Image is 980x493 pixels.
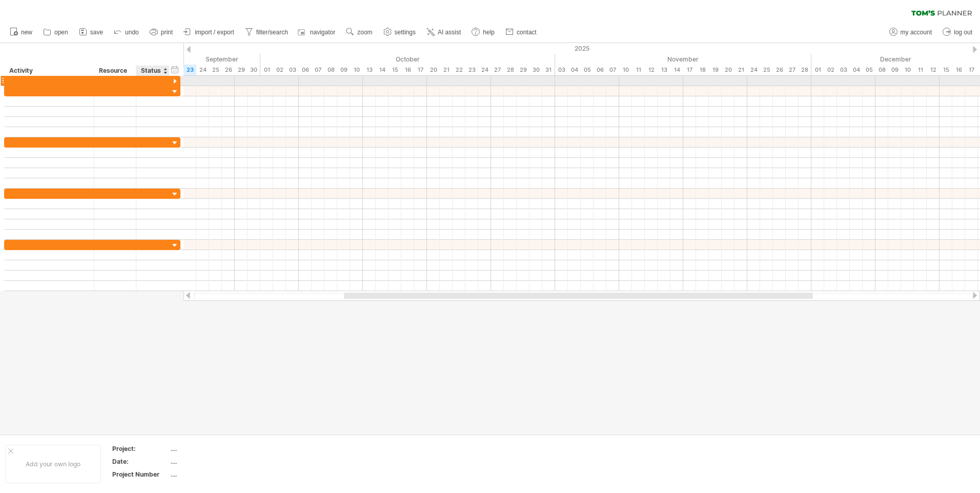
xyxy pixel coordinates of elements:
div: Thursday, 2 October 2025 [273,65,286,75]
div: Wednesday, 17 December 2025 [965,65,978,75]
div: Wednesday, 3 December 2025 [837,65,850,75]
div: Tuesday, 23 September 2025 [183,65,196,75]
span: log out [954,29,972,36]
div: Monday, 20 October 2025 [427,65,440,75]
span: contact [517,29,537,36]
div: Tuesday, 16 December 2025 [952,65,965,75]
span: AI assist [438,29,461,36]
div: Wednesday, 8 October 2025 [324,65,337,75]
div: Thursday, 4 December 2025 [850,65,863,75]
div: Thursday, 23 October 2025 [465,65,478,75]
div: Friday, 12 December 2025 [927,65,940,75]
a: undo [111,26,142,39]
div: Thursday, 30 October 2025 [529,65,542,75]
a: my account [887,26,935,39]
span: my account [901,29,932,36]
div: Tuesday, 28 October 2025 [504,65,517,75]
div: Friday, 24 October 2025 [478,65,491,75]
a: save [76,26,106,39]
div: Tuesday, 14 October 2025 [376,65,389,75]
a: print [147,26,176,39]
div: Friday, 10 October 2025 [350,65,363,75]
div: Tuesday, 4 November 2025 [568,65,581,75]
div: Friday, 31 October 2025 [542,65,555,75]
span: help [483,29,495,36]
div: Status [141,66,164,76]
a: navigator [296,26,338,39]
span: undo [125,29,139,36]
span: navigator [310,29,335,36]
div: Monday, 27 October 2025 [491,65,504,75]
div: Monday, 3 November 2025 [555,65,568,75]
div: Wednesday, 15 October 2025 [389,65,401,75]
div: Monday, 8 December 2025 [875,65,888,75]
div: Resource [99,66,130,76]
div: Thursday, 16 October 2025 [401,65,414,75]
div: Tuesday, 2 December 2025 [824,65,837,75]
div: Friday, 17 October 2025 [414,65,427,75]
div: Monday, 13 October 2025 [363,65,376,75]
div: Friday, 14 November 2025 [670,65,683,75]
span: print [161,29,173,36]
div: Thursday, 25 September 2025 [209,65,222,75]
div: Monday, 1 December 2025 [811,65,824,75]
div: .... [171,470,257,479]
div: Wednesday, 19 November 2025 [709,65,722,75]
div: Thursday, 20 November 2025 [722,65,734,75]
div: Date: [112,457,169,466]
div: Thursday, 11 December 2025 [914,65,927,75]
a: new [7,26,35,39]
div: Wednesday, 24 September 2025 [196,65,209,75]
a: settings [381,26,419,39]
span: filter/search [256,29,288,36]
div: Wednesday, 10 December 2025 [901,65,914,75]
div: Thursday, 9 October 2025 [337,65,350,75]
div: Tuesday, 18 November 2025 [696,65,709,75]
div: Tuesday, 7 October 2025 [312,65,324,75]
div: Add your own logo [5,445,101,483]
div: Tuesday, 9 December 2025 [888,65,901,75]
div: .... [171,457,257,466]
div: Project Number [112,470,169,479]
a: import / export [181,26,237,39]
div: Friday, 28 November 2025 [799,65,811,75]
a: filter/search [242,26,291,39]
a: open [40,26,71,39]
div: Friday, 5 December 2025 [863,65,875,75]
div: Thursday, 27 November 2025 [786,65,799,75]
div: Friday, 7 November 2025 [606,65,619,75]
div: Monday, 6 October 2025 [299,65,312,75]
div: Tuesday, 30 September 2025 [248,65,260,75]
a: contact [503,26,540,39]
a: AI assist [424,26,464,39]
span: zoom [357,29,372,36]
a: zoom [343,26,375,39]
a: log out [940,26,975,39]
div: Friday, 21 November 2025 [734,65,747,75]
div: Thursday, 13 November 2025 [658,65,670,75]
span: import / export [195,29,234,36]
div: Wednesday, 26 November 2025 [773,65,786,75]
div: Tuesday, 21 October 2025 [440,65,453,75]
div: Wednesday, 5 November 2025 [581,65,594,75]
div: Friday, 3 October 2025 [286,65,299,75]
span: new [21,29,32,36]
div: October 2025 [260,54,555,65]
div: Wednesday, 29 October 2025 [517,65,529,75]
div: Monday, 15 December 2025 [940,65,952,75]
div: Project: [112,444,169,453]
div: Tuesday, 25 November 2025 [760,65,773,75]
span: settings [395,29,416,36]
div: Thursday, 6 November 2025 [594,65,606,75]
div: Friday, 26 September 2025 [222,65,235,75]
div: Activity [9,66,88,76]
span: open [54,29,68,36]
div: Monday, 10 November 2025 [619,65,632,75]
a: help [469,26,498,39]
div: Monday, 17 November 2025 [683,65,696,75]
div: .... [171,444,257,453]
div: Monday, 29 September 2025 [235,65,248,75]
div: Wednesday, 22 October 2025 [453,65,465,75]
div: Wednesday, 1 October 2025 [260,65,273,75]
span: save [90,29,103,36]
